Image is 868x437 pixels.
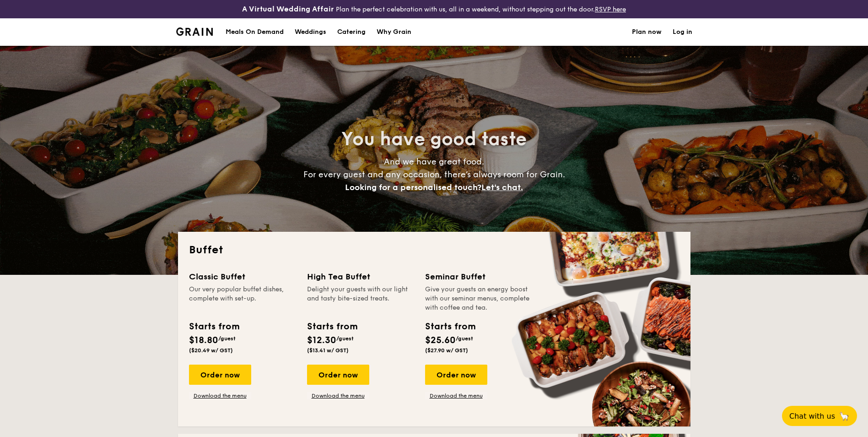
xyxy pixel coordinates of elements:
[377,18,411,46] div: Why Grain
[839,411,850,421] span: 🦙
[189,243,679,257] h2: Buffet
[336,335,354,342] span: /guest
[176,27,213,36] img: Grain
[789,412,835,421] span: Chat with us
[176,27,213,36] a: Logotype
[595,5,626,13] a: RSVP here
[425,270,532,283] div: Seminar Buffet
[307,335,336,346] span: $12.30
[307,270,414,283] div: High Tea Buffet
[307,347,349,354] span: ($13.41 w/ GST)
[289,18,332,46] a: Weddings
[307,285,414,312] div: Delight your guests with our light and tasty bite-sized treats.
[226,18,284,46] div: Meals On Demand
[189,335,218,346] span: $18.80
[425,285,532,312] div: Give your guests an energy boost with our seminar menus, complete with coffee and tea.
[425,392,487,399] a: Download the menu
[371,18,417,46] a: Why Grain
[242,4,334,15] h4: A Virtual Wedding Affair
[481,182,523,192] span: Let's chat.
[218,335,236,342] span: /guest
[307,320,357,333] div: Starts from
[425,335,456,346] span: $25.60
[189,285,296,312] div: Our very popular buffet dishes, complete with set-up.
[189,320,239,333] div: Starts from
[189,270,296,283] div: Classic Buffet
[782,406,857,426] button: Chat with us🦙
[456,335,473,342] span: /guest
[295,18,326,46] div: Weddings
[171,4,698,15] div: Plan the perfect celebration with us, all in a weekend, without stepping out the door.
[332,18,371,46] a: Catering
[425,347,468,354] span: ($27.90 w/ GST)
[673,18,692,46] a: Log in
[425,365,487,385] div: Order now
[307,392,369,399] a: Download the menu
[425,320,475,333] div: Starts from
[189,392,251,399] a: Download the menu
[632,18,662,46] a: Plan now
[220,18,289,46] a: Meals On Demand
[337,18,366,46] h1: Catering
[189,365,251,385] div: Order now
[307,365,369,385] div: Order now
[189,347,233,354] span: ($20.49 w/ GST)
